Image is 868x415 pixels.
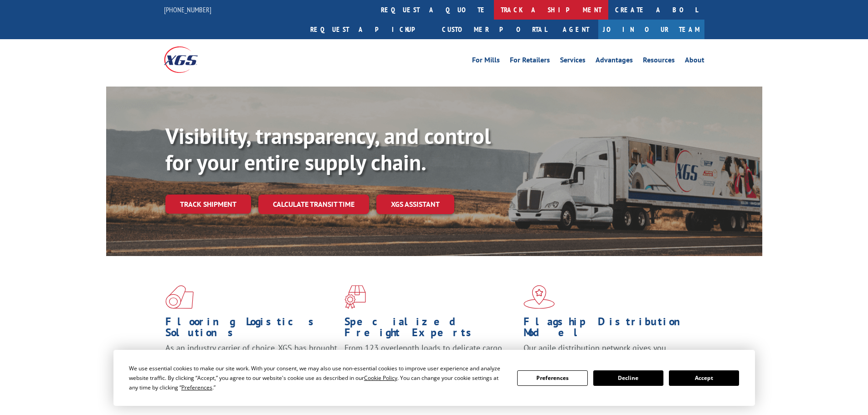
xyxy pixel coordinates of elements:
span: Preferences [181,384,212,391]
a: Agent [554,20,598,39]
div: We use essential cookies to make our site work. With your consent, we may also use non-essential ... [129,364,506,392]
a: Customer Portal [435,20,554,39]
img: xgs-icon-focused-on-flooring-red [344,285,366,309]
a: For Mills [472,56,500,67]
a: Resources [643,56,675,67]
a: Join Our Team [598,20,704,39]
a: Track shipment [165,195,251,214]
p: From 123 overlength loads to delicate cargo, our experienced staff knows the best way to move you... [344,343,517,383]
button: Decline [593,370,663,386]
a: XGS ASSISTANT [376,195,454,214]
b: Visibility, transparency, and control for your entire supply chain. [165,122,491,176]
img: xgs-icon-total-supply-chain-intelligence-red [165,285,194,309]
a: About [685,56,704,67]
button: Preferences [517,370,587,386]
a: Request a pickup [303,20,435,39]
span: As an industry carrier of choice, XGS has brought innovation and dedication to flooring logistics... [165,343,337,375]
h1: Flooring Logistics Solutions [165,316,338,343]
img: xgs-icon-flagship-distribution-model-red [524,285,555,309]
span: Our agile distribution network gives you nationwide inventory management on demand. [524,343,691,364]
a: Advantages [596,56,633,67]
a: For Retailers [510,56,550,67]
h1: Specialized Freight Experts [344,316,517,343]
button: Accept [669,370,739,386]
h1: Flagship Distribution Model [524,316,696,343]
div: Cookie Consent Prompt [113,350,755,406]
a: Calculate transit time [258,195,369,214]
a: Services [560,56,586,67]
a: [PHONE_NUMBER] [164,5,211,14]
span: Cookie Policy [364,374,397,382]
